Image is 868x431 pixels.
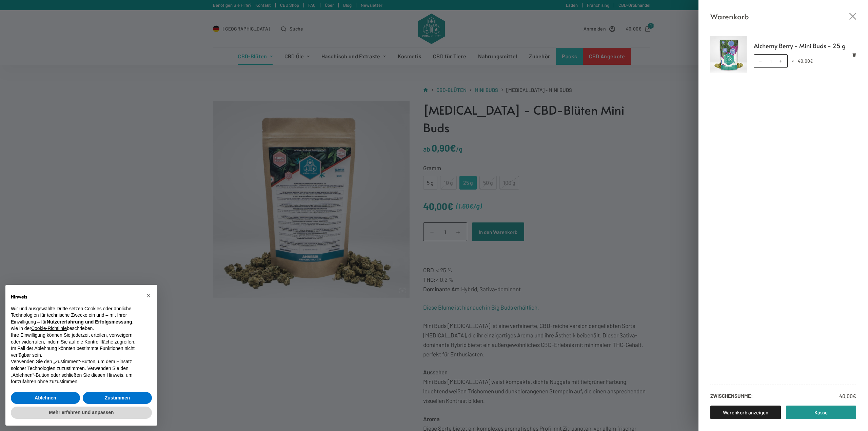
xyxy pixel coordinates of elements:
button: Schließen Sie diesen Hinweis [143,290,154,301]
span: × [146,292,151,299]
button: Ablehnen [11,392,80,404]
h2: Hinweis [11,293,141,300]
button: Close cart drawer [849,13,856,20]
span: × [792,58,794,64]
span: € [810,58,813,64]
input: Produktmenge [754,54,788,68]
bdi: 40,00 [839,393,856,399]
a: Warenkorb anzeigen [710,406,781,419]
strong: Zwischensumme: [710,392,753,400]
p: Wir und ausgewählte Dritte setzen Cookies oder ähnliche Technologien für technische Zwecke ein un... [11,306,141,332]
a: Kasse [786,406,856,419]
strong: Nutzererfahrung und Erfolgsmessung [47,319,132,325]
p: Ihre Einwilligung können Sie jederzeit erteilen, verweigern oder widerrufen, indem Sie auf die Ko... [11,332,141,358]
span: € [853,393,856,399]
button: Zustimmen [83,392,152,404]
button: Mehr erfahren und anpassen [11,407,152,419]
bdi: 40,00 [798,58,813,64]
a: Cookie-Richtlinie [31,326,67,331]
p: Verwenden Sie den „Zustimmen“-Button, um dem Einsatz solcher Technologien zuzustimmen. Verwenden ... [11,358,141,385]
a: Alchemy Berry - Mini Buds - 25 g [754,41,856,51]
span: Warenkorb [710,10,749,22]
a: Remove Alchemy Berry - Mini Buds - 25 g from cart [852,53,856,56]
